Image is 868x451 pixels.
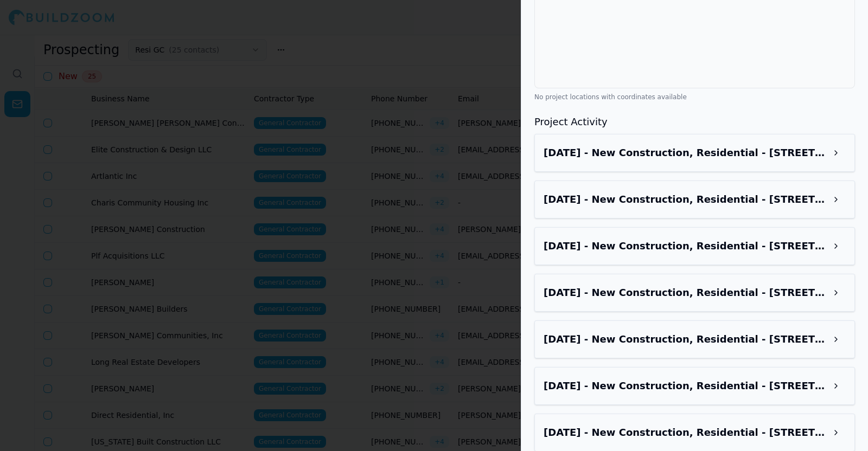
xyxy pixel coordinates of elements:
h3: Jun 22, 2025 - New Construction, Residential - 897 Bessie Ct, Loganville, GA, 30052 [544,145,826,160]
h3: Project Activity [534,114,855,130]
h3: May 20, 2025 - New Construction, Residential - 907 Bessie Ct, Loganville, GA, 30052 [544,332,826,347]
h3: May 20, 2025 - New Construction, Residential - 904 Bessie Ct, Loganville, GA, 30052 [544,239,826,254]
h3: May 21, 2025 - New Construction, Residential - 894 Bessie Ct, Loganville, GA, 30052 [544,285,826,300]
h3: May 20, 2025 - New Construction, Residential - 2716 Thomas View Trl, Loganville, GA, 30052 [544,425,826,440]
div: No project locations with coordinates available [534,93,855,101]
h3: Jun 22, 2025 - New Construction, Residential - 887 Bessie Ct, Loganville, GA, 30052 [544,192,826,207]
h3: May 20, 2025 - New Construction, Residential - 2736 Thomas View Trl, Loganville, GA, 30052 [544,378,826,394]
